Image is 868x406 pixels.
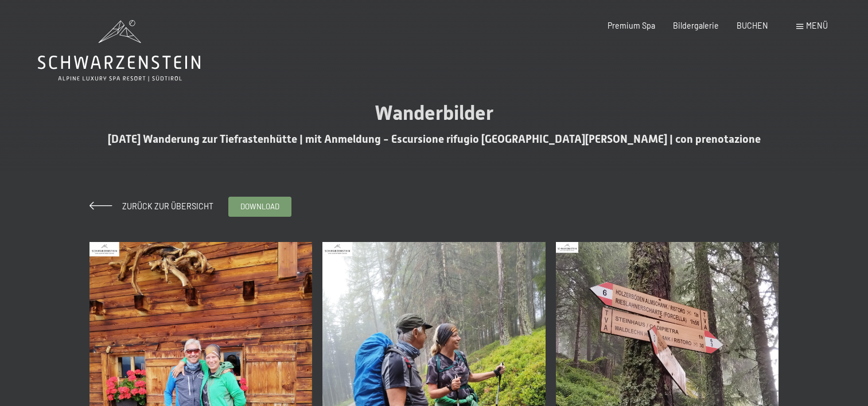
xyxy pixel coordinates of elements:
span: download [240,201,279,212]
span: [DATE] Wanderung zur Tiefrastenhütte | mit Anmeldung - Escursione rifugio [GEOGRAPHIC_DATA][PERSO... [108,132,761,146]
span: Wanderbilder [375,101,493,124]
span: Menü [806,21,828,30]
a: Zurück zur Übersicht [89,201,213,211]
a: Bildergalerie [673,21,719,30]
span: Zurück zur Übersicht [114,201,213,211]
a: BUCHEN [737,21,768,30]
a: Premium Spa [608,21,655,30]
a: download [229,197,291,216]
